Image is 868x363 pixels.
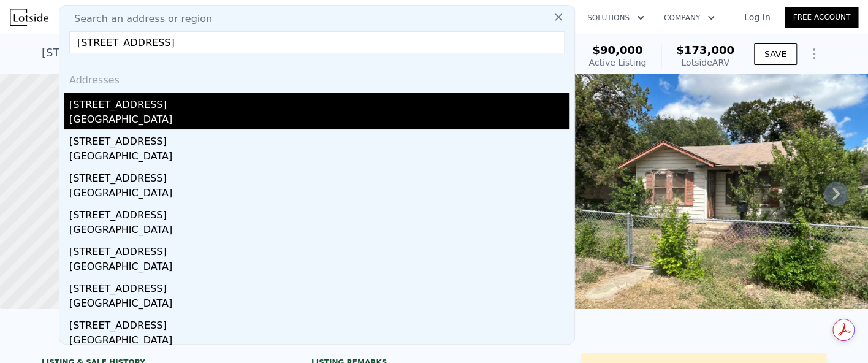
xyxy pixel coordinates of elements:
[69,240,569,259] div: [STREET_ADDRESS]
[42,44,478,61] div: [STREET_ADDRESS][PERSON_NAME] , San Antonio , [GEOGRAPHIC_DATA] 78214
[69,31,565,53] input: Enter an address, city, region, neighborhood or zip code
[69,112,569,129] div: [GEOGRAPHIC_DATA]
[69,129,569,149] div: [STREET_ADDRESS]
[69,277,569,296] div: [STREET_ADDRESS]
[654,7,725,29] button: Company
[69,186,569,203] div: [GEOGRAPHIC_DATA]
[754,43,797,65] button: SAVE
[69,166,569,186] div: [STREET_ADDRESS]
[802,42,826,66] button: Show Options
[69,149,569,166] div: [GEOGRAPHIC_DATA]
[64,12,212,26] span: Search an address or region
[588,58,646,67] span: Active Listing
[676,44,734,56] span: $173,000
[69,296,569,313] div: [GEOGRAPHIC_DATA]
[785,7,858,28] a: Free Account
[69,203,569,223] div: [STREET_ADDRESS]
[64,63,569,93] div: Addresses
[592,44,642,56] span: $90,000
[10,9,48,26] img: Lotside
[69,333,569,350] div: [GEOGRAPHIC_DATA]
[69,93,569,112] div: [STREET_ADDRESS]
[729,11,785,23] a: Log In
[69,313,569,333] div: [STREET_ADDRESS]
[577,7,654,29] button: Solutions
[69,223,569,240] div: [GEOGRAPHIC_DATA]
[676,56,734,69] div: Lotside ARV
[69,259,569,277] div: [GEOGRAPHIC_DATA]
